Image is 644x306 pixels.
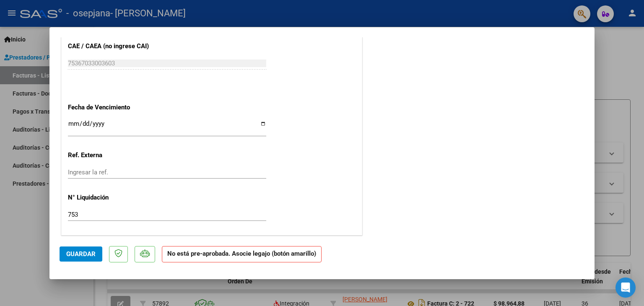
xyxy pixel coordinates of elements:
div: Open Intercom Messenger [615,277,636,298]
strong: No está pre-aprobada. Asocie legajo (botón amarillo) [162,246,322,262]
p: Ref. Externa [68,150,154,160]
p: N° Liquidación [68,193,154,202]
span: Guardar [66,250,96,258]
p: Fecha de Vencimiento [68,103,154,112]
p: CAE / CAEA (no ingrese CAI) [68,41,154,51]
button: Guardar [60,246,102,262]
